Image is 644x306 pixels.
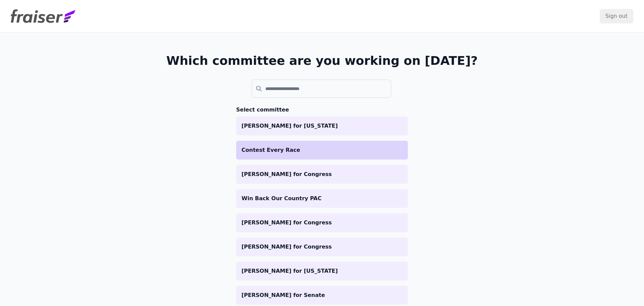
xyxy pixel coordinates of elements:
[236,141,408,160] a: Contest Every Race
[236,237,408,256] a: [PERSON_NAME] for Congress
[236,213,408,232] a: [PERSON_NAME] for Congress
[241,219,402,227] p: [PERSON_NAME] for Congress
[236,117,408,135] a: [PERSON_NAME] for [US_STATE]
[241,170,402,178] p: [PERSON_NAME] for Congress
[241,122,402,130] p: [PERSON_NAME] for [US_STATE]
[236,106,408,114] h3: Select committee
[600,9,633,23] input: Sign out
[236,189,408,208] a: Win Back Our Country PAC
[236,262,408,280] a: [PERSON_NAME] for [US_STATE]
[236,165,408,184] a: [PERSON_NAME] for Congress
[11,9,75,23] img: Fraiser Logo
[241,194,402,203] p: Win Back Our Country PAC
[241,243,402,251] p: [PERSON_NAME] for Congress
[241,146,402,154] p: Contest Every Race
[241,291,402,299] p: [PERSON_NAME] for Senate
[236,286,408,305] a: [PERSON_NAME] for Senate
[166,54,478,68] h1: Which committee are you working on [DATE]?
[241,267,402,275] p: [PERSON_NAME] for [US_STATE]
